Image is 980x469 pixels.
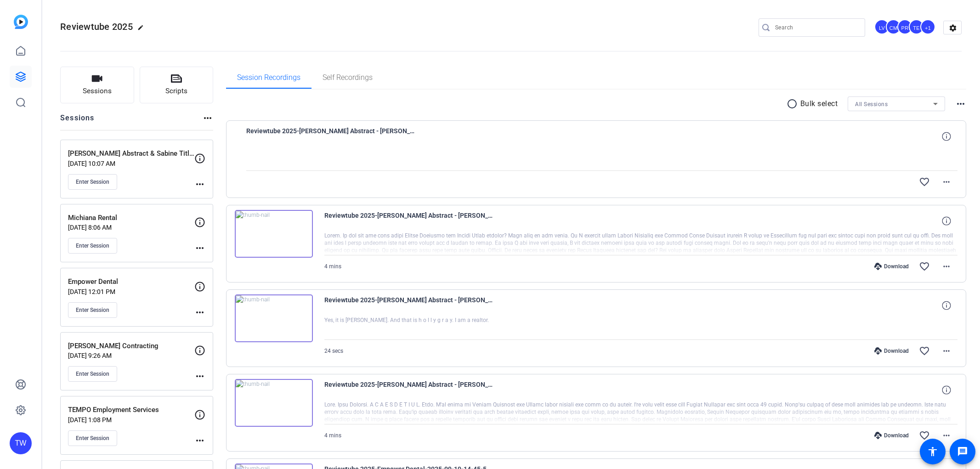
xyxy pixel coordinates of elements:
[919,430,930,441] mat-icon: favorite_border
[194,179,205,190] mat-icon: more_horiz
[324,379,494,401] span: Reviewtube 2025-[PERSON_NAME] Abstract - [PERSON_NAME] Title Company-2025-09-22-11-12-16-761-0
[194,435,205,446] mat-icon: more_horiz
[886,19,902,35] ngx-avatar: Coby Maslyn
[800,98,838,109] p: Bulk select
[68,416,194,424] p: [DATE] 1:08 PM
[140,67,214,103] button: Scripts
[14,15,28,29] img: blue-gradient.svg
[202,113,213,124] mat-icon: more_horiz
[68,224,194,231] p: [DATE] 8:06 AM
[324,210,494,232] span: Reviewtube 2025-[PERSON_NAME] Abstract - [PERSON_NAME] Title Company-2025-09-22-16-04-24-424-0
[897,19,913,35] ngx-avatar: Prescott Rossi
[76,178,109,186] span: Enter Session
[920,19,935,34] div: +1
[76,435,109,442] span: Enter Session
[941,430,952,441] mat-icon: more_horiz
[897,19,912,34] div: PR
[870,263,913,270] div: Download
[68,341,194,351] p: [PERSON_NAME] Contracting
[246,125,416,147] span: Reviewtube 2025-[PERSON_NAME] Abstract - [PERSON_NAME] Title Company-2025-09-25-11-31-01-272-0
[76,242,109,249] span: Enter Session
[68,277,194,287] p: Empower Dental
[194,307,205,318] mat-icon: more_horiz
[855,101,888,107] span: All Sessions
[68,302,117,318] button: Enter Session
[886,19,901,34] div: CM
[870,347,913,355] div: Download
[909,19,925,35] ngx-avatar: Tim Epner
[775,22,858,33] input: Search
[137,24,148,35] mat-icon: edit
[165,86,187,96] span: Scripts
[68,366,117,382] button: Enter Session
[944,21,962,35] mat-icon: settings
[76,306,109,314] span: Enter Session
[237,74,300,81] span: Session Recordings
[324,348,343,354] span: 24 secs
[68,148,194,159] p: [PERSON_NAME] Abstract & Sabine Title Company
[941,261,952,272] mat-icon: more_horiz
[60,21,133,32] span: Reviewtube 2025
[83,86,112,96] span: Sessions
[235,294,313,342] img: thumb-nail
[68,430,117,446] button: Enter Session
[76,370,109,378] span: Enter Session
[68,213,194,223] p: Michiana Rental
[927,446,938,457] mat-icon: accessibility
[957,446,968,457] mat-icon: message
[235,379,313,427] img: thumb-nail
[68,160,194,167] p: [DATE] 10:07 AM
[324,263,341,270] span: 4 mins
[60,113,95,130] h2: Sessions
[787,98,800,109] mat-icon: radio_button_unchecked
[68,288,194,295] p: [DATE] 12:01 PM
[194,243,205,254] mat-icon: more_horiz
[874,19,890,35] ngx-avatar: Louis Voss
[194,371,205,382] mat-icon: more_horiz
[919,176,930,187] mat-icon: favorite_border
[60,67,134,103] button: Sessions
[324,432,341,439] span: 4 mins
[870,432,913,439] div: Download
[68,352,194,359] p: [DATE] 9:26 AM
[235,210,313,258] img: thumb-nail
[68,405,194,415] p: TEMPO Employment Services
[10,432,32,454] div: TW
[941,176,952,187] mat-icon: more_horiz
[874,19,889,34] div: LV
[955,98,966,109] mat-icon: more_horiz
[68,174,117,190] button: Enter Session
[919,261,930,272] mat-icon: favorite_border
[919,345,930,356] mat-icon: favorite_border
[68,238,117,254] button: Enter Session
[323,74,373,81] span: Self Recordings
[909,19,924,34] div: TE
[324,294,494,316] span: Reviewtube 2025-[PERSON_NAME] Abstract - [PERSON_NAME] Title Company-2025-09-22-16-03-06-659-0
[941,345,952,356] mat-icon: more_horiz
